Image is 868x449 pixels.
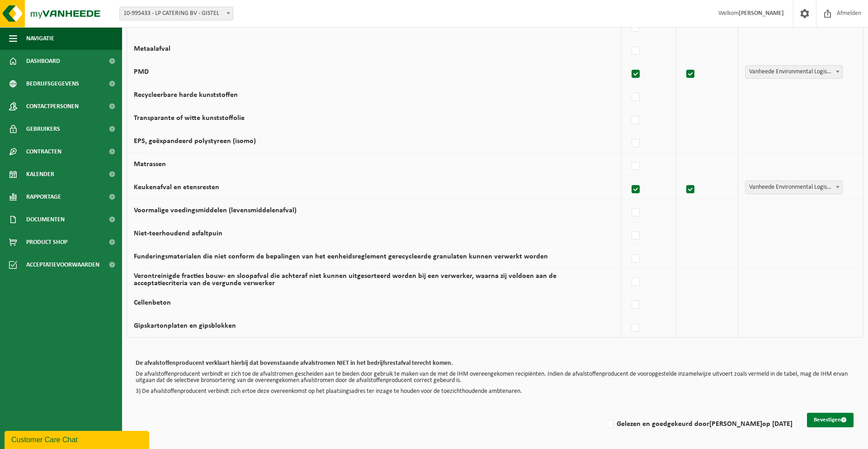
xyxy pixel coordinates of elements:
[26,163,54,186] span: Kalender
[26,253,99,276] span: Acceptatievoorwaarden
[134,68,149,76] label: PMD
[134,253,548,260] label: Funderingsmaterialen die niet conform de bepalingen van het eenheidsreglement gerecycleerde granu...
[26,95,79,118] span: Contactpersonen
[134,91,238,99] label: Recycleerbare harde kunststoffen
[807,413,854,427] button: Bevestigen
[26,72,79,95] span: Bedrijfsgegevens
[136,388,854,395] p: 3) De afvalstoffenproducent verbindt zich ertoe deze overeenkomst op het plaatsingsadres ter inza...
[604,417,793,431] label: Gelezen en goedgekeurd door op [DATE]
[26,208,65,231] span: Documenten
[134,161,166,168] label: Matrassen
[134,138,256,145] label: EPS, geëxpandeerd polystyreen (isomo)
[134,184,219,191] label: Keukenafval en etensresten
[26,231,67,253] span: Product Shop
[26,186,61,208] span: Rapportage
[745,181,843,194] span: Vanheede Environmental Logistics
[745,66,842,78] span: Vanheede Environmental Logistics
[134,230,222,237] label: Niet-teerhoudend asfaltpuin
[26,118,60,140] span: Gebruikers
[136,371,854,384] p: De afvalstoffenproducent verbindt er zich toe de afvalstromen gescheiden aan te bieden door gebru...
[26,50,60,72] span: Dashboard
[745,181,842,194] span: Vanheede Environmental Logistics
[745,65,843,79] span: Vanheede Environmental Logistics
[26,27,54,50] span: Navigatie
[26,140,61,163] span: Contracten
[709,420,762,428] strong: [PERSON_NAME]
[134,115,245,122] label: Transparante of witte kunststoffolie
[120,7,233,20] span: 10-995433 - LP CATERING BV - GISTEL
[136,360,453,367] b: De afvalstoffenproducent verklaart hierbij dat bovenstaande afvalstromen NIET in het bedrijfsrest...
[134,45,170,53] label: Metaalafval
[5,429,151,449] iframe: chat widget
[134,322,236,330] label: Gipskartonplaten en gipsblokken
[134,299,171,306] label: Cellenbeton
[119,7,233,20] span: 10-995433 - LP CATERING BV - GISTEL
[134,272,557,287] label: Verontreinigde fracties bouw- en sloopafval die achteraf niet kunnen uitgesorteerd worden bij een...
[134,207,297,214] label: Voormalige voedingsmiddelen (levensmiddelenafval)
[739,10,784,17] strong: [PERSON_NAME]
